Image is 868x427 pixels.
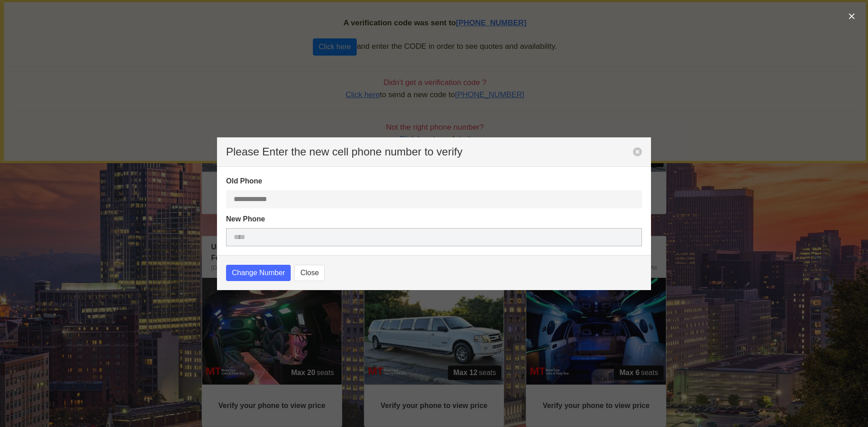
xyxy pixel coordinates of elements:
label: New Phone [226,214,642,225]
span: Close [300,267,319,278]
label: Old Phone [226,176,642,187]
button: Change Number [226,265,291,281]
p: Please Enter the new cell phone number to verify [226,146,633,157]
button: Close [294,265,325,281]
span: Change Number [232,267,285,278]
